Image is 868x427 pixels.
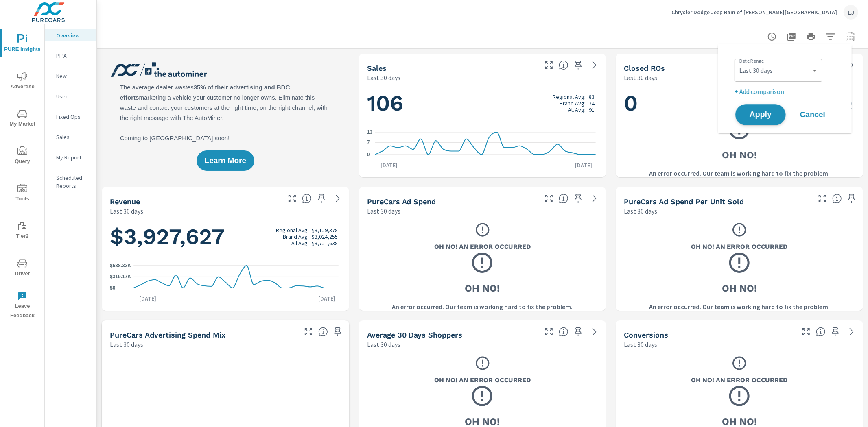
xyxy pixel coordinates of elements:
[302,325,315,338] button: Make Fullscreen
[375,161,403,169] p: [DATE]
[197,150,254,171] button: Learn More
[624,73,657,83] p: Last 30 days
[45,131,96,143] div: Sales
[205,157,246,164] span: Learn More
[276,227,309,233] p: Regional Avg:
[45,70,96,82] div: New
[367,206,400,216] p: Last 30 days
[45,90,96,102] div: Used
[110,206,143,216] p: Last 30 days
[589,94,595,100] p: 83
[367,73,400,83] p: Last 30 days
[45,151,96,163] div: My Report
[845,325,858,338] a: See more details in report
[110,223,341,251] h1: $3,927,627
[844,5,858,20] div: LJ
[56,92,90,100] p: Used
[110,340,143,349] p: Last 30 days
[572,325,585,338] span: Save this to your personalized report
[559,327,568,337] span: A rolling 30 day total of daily Shoppers on the dealership website, averaged over the selected da...
[286,192,299,205] button: Make Fullscreen
[559,60,568,70] span: Number of vehicles sold by the dealership over the selected date range. [Source: This data is sou...
[367,197,436,206] h5: PureCars Ad Spend
[3,146,42,166] span: Query
[45,50,96,62] div: PIPA
[572,59,585,72] span: Save this to your personalized report
[3,109,42,129] span: My Market
[331,192,344,205] a: See more details in report
[367,89,598,117] h1: 106
[624,89,855,117] h1: 0
[110,263,131,268] text: $638.33K
[0,24,44,324] div: nav menu
[589,100,595,107] p: 74
[560,100,586,107] p: Brand Avg:
[312,227,338,233] p: $3,129,378
[845,192,858,205] span: Save this to your personalized report
[56,174,90,190] p: Scheduled Reports
[392,302,573,312] p: An error occurred. Our team is working hard to fix the problem.
[312,233,338,240] p: $3,024,255
[832,194,842,203] span: Average cost of advertising per each vehicle sold at the dealer over the selected date range. The...
[783,28,800,45] button: "Export Report to PDF"
[842,28,858,45] button: Select Date Range
[671,9,837,16] p: Chrysler Dodge Jeep Ram of [PERSON_NAME][GEOGRAPHIC_DATA]
[56,31,90,39] p: Overview
[56,113,90,121] p: Fixed Ops
[744,111,777,119] span: Apply
[829,325,842,338] span: Save this to your personalized report
[302,194,312,203] span: Total sales revenue over the selected date range. [Source: This data is sourced from the dealer’s...
[318,327,328,337] span: This table looks at how you compare to the amount of budget you spend per channel as opposed to y...
[110,285,116,291] text: $0
[434,242,531,252] h3: Oh No! An Error Occurred
[588,192,601,205] a: See more details in report
[56,72,90,80] p: New
[110,197,140,206] h5: Revenue
[691,242,788,252] h3: Oh No! An Error Occurred
[312,240,338,246] p: $3,721,638
[110,331,225,339] h5: PureCars Advertising Spend Mix
[822,28,839,45] button: Apply Filters
[291,240,309,246] p: All Avg:
[816,327,826,337] span: The number of dealer-specified goals completed by a visitor. [Source: This data is provided by th...
[624,197,744,206] h5: PureCars Ad Spend Per Unit Sold
[572,192,585,205] span: Save this to your personalized report
[367,129,373,135] text: 13
[56,52,90,60] p: PIPA
[465,281,500,295] h3: Oh No!
[588,59,601,72] a: See more details in report
[367,152,370,157] text: 0
[283,233,309,240] p: Brand Avg:
[796,111,829,118] span: Cancel
[722,148,757,162] h3: Oh No!
[569,161,598,169] p: [DATE]
[542,192,555,205] button: Make Fullscreen
[735,104,786,125] button: Apply
[568,107,586,113] p: All Avg:
[3,259,42,279] span: Driver
[691,376,788,385] h3: Oh No! An Error Occurred
[553,94,586,100] p: Regional Avg:
[649,302,830,312] p: An error occurred. Our team is working hard to fix the problem.
[588,325,601,338] a: See more details in report
[624,206,657,216] p: Last 30 days
[803,28,819,45] button: Print Report
[800,325,813,338] button: Make Fullscreen
[542,325,555,338] button: Make Fullscreen
[624,340,657,349] p: Last 30 days
[110,274,131,280] text: $319.17K
[133,294,162,303] p: [DATE]
[3,72,42,91] span: Advertise
[559,194,568,203] span: Total cost of media for all PureCars channels for the selected dealership group over the selected...
[788,105,837,125] button: Cancel
[56,153,90,161] p: My Report
[45,111,96,123] div: Fixed Ops
[845,59,858,72] a: See more details in report
[3,34,42,54] span: PURE Insights
[313,294,341,303] p: [DATE]
[3,221,42,241] span: Tier2
[367,139,370,145] text: 7
[3,184,42,204] span: Tools
[542,59,555,72] button: Make Fullscreen
[315,192,328,205] span: Save this to your personalized report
